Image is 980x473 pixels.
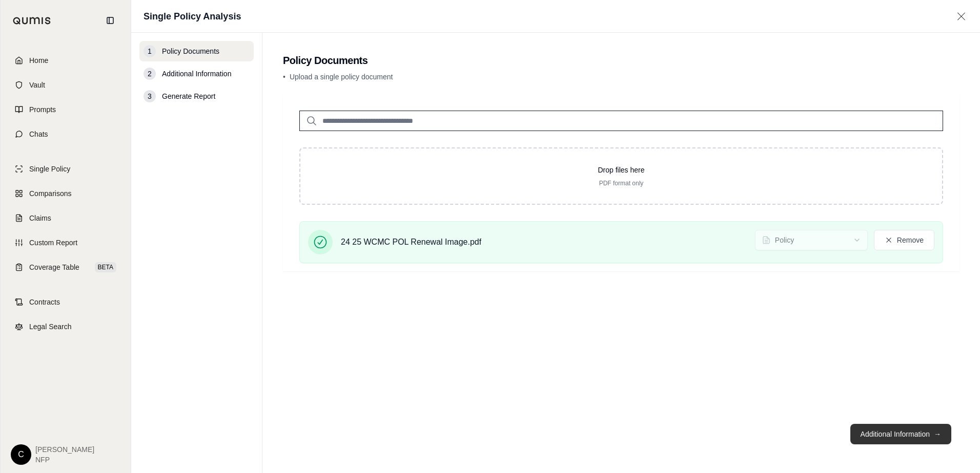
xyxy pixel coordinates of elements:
a: Prompts [7,98,125,121]
span: [PERSON_NAME] [35,444,94,455]
div: 3 [144,90,156,102]
span: Coverage Table [29,262,79,272]
span: Policy Documents [162,46,219,56]
a: Contracts [7,291,125,313]
span: Prompts [29,104,56,115]
div: 1 [144,45,156,57]
span: Comparisons [29,188,71,199]
span: Legal Search [29,321,72,332]
a: Claims [7,207,125,229]
span: Upload a single policy document [290,73,393,81]
img: Qumis Logo [13,17,51,25]
span: Vault [29,80,45,90]
a: Custom Report [7,231,125,254]
span: Single Policy [29,164,70,174]
a: Single Policy [7,158,125,180]
p: Drop files here [317,165,926,175]
span: BETA [95,262,116,272]
span: Chats [29,129,48,139]
a: Legal Search [7,315,125,338]
button: Remove [874,230,934,250]
a: Chats [7,123,125,145]
a: Coverage TableBETA [7,256,125,278]
span: Home [29,55,48,66]
div: C [11,444,31,465]
span: Contracts [29,297,60,307]
span: NFP [35,455,94,465]
span: • [283,73,285,81]
span: Additional Information [162,69,231,79]
a: Vault [7,74,125,96]
span: Generate Report [162,91,215,101]
a: Home [7,49,125,72]
span: Claims [29,213,51,223]
p: PDF format only [317,179,926,187]
h1: Single Policy Analysis [144,9,241,24]
span: Custom Report [29,238,77,248]
button: Collapse sidebar [102,12,118,29]
button: Additional Information→ [850,424,951,444]
a: Comparisons [7,182,125,205]
h2: Policy Documents [283,53,959,68]
span: 24 25 WCMC POL Renewal Image.pdf [341,236,481,248]
span: → [934,429,941,439]
div: 2 [144,68,156,80]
